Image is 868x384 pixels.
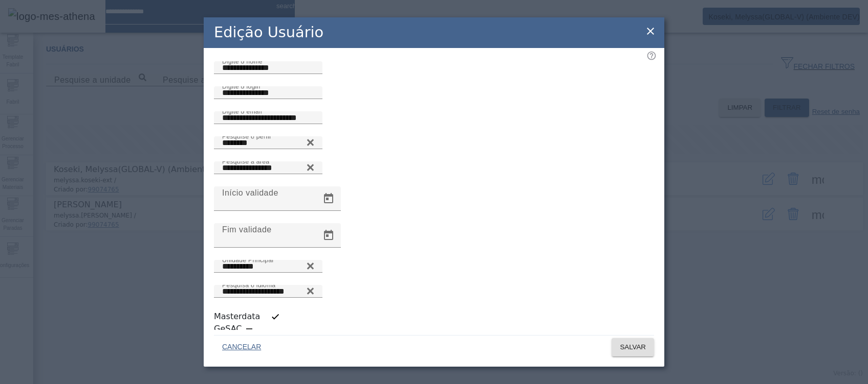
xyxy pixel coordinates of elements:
button: Open calendar [316,186,341,211]
button: SALVAR [612,338,654,356]
mat-label: Digite o nome [222,58,263,64]
button: Open calendar [316,223,341,248]
label: GeSAC [214,323,244,335]
label: Masterdata [214,310,262,323]
mat-label: Início validade [222,188,278,197]
mat-label: Pesquise o perfil [222,133,271,139]
mat-label: Unidade Principal [222,256,273,263]
mat-label: Pesquise a área [222,158,269,164]
span: SALVAR [620,342,646,352]
mat-label: Digite o login [222,83,261,89]
input: Number [222,260,314,273]
mat-label: Pesquisa o idioma [222,281,275,288]
mat-label: Fim validade [222,225,272,234]
input: Number [222,285,314,298]
h2: Edição Usuário [214,21,323,43]
button: CANCELAR [214,338,269,356]
input: Number [222,137,314,149]
span: CANCELAR [222,342,261,352]
input: Number [222,162,314,174]
mat-label: Digite o email [222,108,262,114]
